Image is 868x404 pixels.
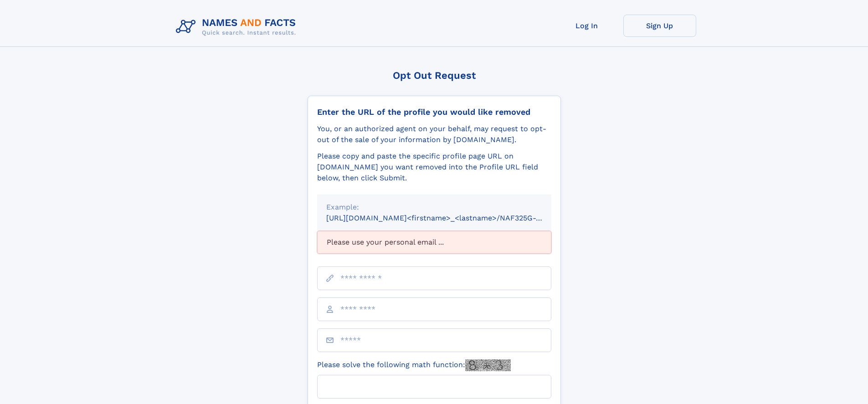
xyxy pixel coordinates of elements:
a: Log In [550,15,623,37]
div: Example: [326,202,542,213]
div: You, or an authorized agent on your behalf, may request to opt-out of the sale of your informatio... [317,123,551,145]
div: Please use your personal email ... [317,231,551,254]
label: Please solve the following math function: [317,359,511,371]
div: Opt Out Request [308,70,561,81]
div: Please copy and paste the specific profile page URL on [DOMAIN_NAME] you want removed into the Pr... [317,151,551,184]
a: Sign Up [623,15,696,37]
img: Logo Names and Facts [172,15,303,39]
small: [URL][DOMAIN_NAME]<firstname>_<lastname>/NAF325G-xxxxxxxx [326,214,569,222]
div: Enter the URL of the profile you would like removed [317,107,551,117]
